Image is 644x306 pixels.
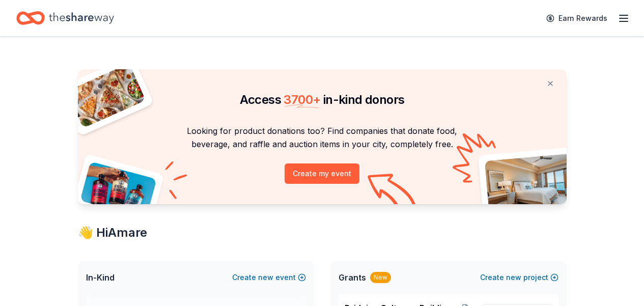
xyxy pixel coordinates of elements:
a: Earn Rewards [540,9,613,27]
span: Grants [339,271,366,284]
p: Looking for product donations too? Find companies that donate food, beverage, and raffle and auct... [90,124,554,151]
a: Home [16,6,114,30]
span: new [506,271,521,284]
button: Createnewproject [480,271,558,284]
span: 3700 + [284,92,320,107]
span: new [258,271,273,284]
div: New [370,272,391,283]
div: 👋 Hi Amare [78,225,567,241]
img: Curvy arrow [368,174,418,212]
img: Pizza [66,63,146,128]
span: In-Kind [86,271,115,284]
button: Create my event [285,163,359,184]
span: Access in-kind donors [240,92,405,107]
button: Createnewevent [232,271,306,284]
